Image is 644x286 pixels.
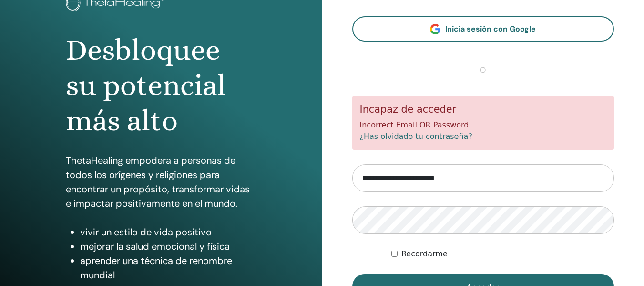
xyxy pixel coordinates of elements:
[475,64,491,76] span: o
[80,239,256,254] li: mejorar la salud emocional y física
[360,104,607,116] h5: Incapaz de acceder
[352,16,614,42] a: Inicia sesión con Google
[66,32,256,139] h1: Desbloquee su potencial más alto
[80,254,256,282] li: aprender una técnica de renombre mundial
[445,24,536,34] span: Inicia sesión con Google
[391,248,614,260] div: Mantenerme autenticado indefinidamente o hasta cerrar la sesión manualmente
[66,153,256,211] p: ThetaHealing empodera a personas de todos los orígenes y religiones para encontrar un propósito, ...
[80,225,256,239] li: vivir un estilo de vida positivo
[352,96,614,150] div: Incorrect Email OR Password
[360,132,472,141] a: ¿Has olvidado tu contraseña?
[401,248,448,260] label: Recordarme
